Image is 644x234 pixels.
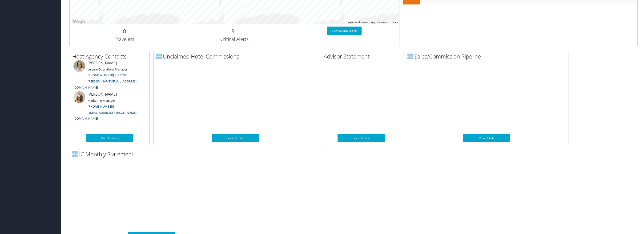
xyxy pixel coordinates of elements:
h2: Sales/Commission Pipeline [407,52,568,60]
h2: 31 [183,27,286,35]
button: Keyboard shortcuts [348,21,368,24]
h3: Critical Alerts [183,36,286,42]
img: ali-moffitt.jpg [73,91,85,103]
li: [PERSON_NAME] [71,60,148,91]
img: meredith-price.jpg [73,60,85,72]
small: Leisure Operations Manager [88,67,127,71]
a: View Details [463,134,510,142]
h3: Travelers [73,36,176,42]
img: domo-logo.png [407,53,413,59]
a: View SecurityLogic® [327,26,362,35]
span: Map data ©2025 [371,21,388,23]
a: View Details [212,134,259,142]
li: [PERSON_NAME] [71,91,148,122]
h2: IC Monthly Statement [72,150,233,158]
a: [PERSON_NAME][EMAIL_ADDRESS][DOMAIN_NAME] [73,79,137,89]
img: Google [71,18,86,24]
a: [PHONE_NUMBER] [88,104,114,108]
small: Marketing Manager [88,98,115,102]
img: domo-logo.png [156,53,162,59]
a: [EMAIL_ADDRESS][PERSON_NAME][DOMAIN_NAME] [73,110,137,121]
h2: Host Agency Contacts [72,52,149,60]
img: domo-logo.png [72,151,78,157]
h2: Unclaimed Hotel Commissions [156,52,317,60]
a: [PHONE_NUMBER] Ext 8537 [88,73,126,77]
a: More Contacts [86,134,133,142]
a: Open this area in Google Maps (opens a new window) [71,18,86,24]
h2: 0 [73,27,176,35]
a: Terms (opens in new tab) [391,21,398,23]
h2: Advisor Statement [324,52,401,60]
a: View Details [338,134,385,142]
